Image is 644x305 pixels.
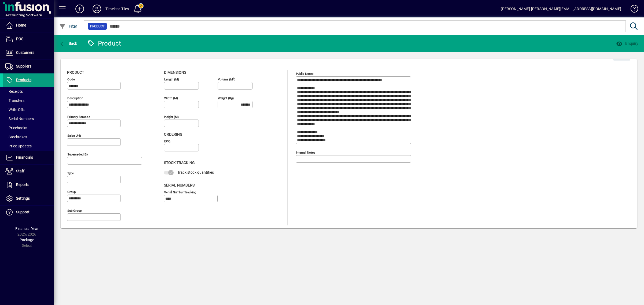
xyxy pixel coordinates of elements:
mat-label: Width (m) [164,96,178,100]
button: Edit [613,51,630,61]
a: Price Updates [3,142,54,151]
a: Pricebooks [3,123,54,132]
span: Package [20,238,34,242]
app-page-header-button: Back [54,39,83,48]
span: Financial Year [15,226,39,231]
mat-label: Group [67,190,76,194]
a: Home [3,19,54,32]
span: Staff [16,169,24,173]
span: Pricebooks [5,126,27,130]
a: Transfers [3,96,54,105]
span: Reports [16,183,29,187]
a: Reports [3,178,54,192]
a: Support [3,206,54,219]
div: Timeless Tiles [105,5,129,13]
a: Write Offs [3,105,54,114]
a: Customers [3,46,54,59]
a: Receipts [3,87,54,96]
mat-label: Superseded by [67,152,88,156]
button: Add [71,4,88,14]
span: Write Offs [5,107,25,112]
span: Track stock quantities [177,170,214,174]
span: Support [16,210,30,214]
span: Home [16,23,26,27]
div: Product [87,39,121,48]
button: Profile [88,4,105,14]
a: Knowledge Base [627,1,637,18]
span: Product [90,24,105,29]
span: POS [16,37,23,41]
button: Filter [58,21,79,31]
a: Stocktakes [3,132,54,142]
div: [PERSON_NAME] [PERSON_NAME][EMAIL_ADDRESS][DOMAIN_NAME] [501,5,621,13]
span: Stocktakes [5,135,27,139]
mat-label: Description [67,96,83,100]
mat-label: EOQ [164,139,170,143]
a: Settings [3,192,54,205]
span: Filter [59,24,77,28]
span: Serial Numbers [5,117,34,121]
span: Customers [16,50,34,55]
a: Serial Numbers [3,114,54,123]
span: Back [59,41,77,46]
span: Settings [16,196,30,200]
mat-label: Public Notes [296,72,313,76]
span: Financials [16,155,33,159]
mat-label: Code [67,77,75,81]
span: Suppliers [16,64,31,68]
span: Transfers [5,98,24,103]
span: Serial Numbers [164,183,195,187]
mat-label: Type [67,171,74,175]
span: Ordering [164,132,182,136]
span: Receipts [5,89,23,94]
mat-label: Primary barcode [67,115,90,119]
mat-label: Sales unit [67,134,81,137]
mat-label: Internal Notes [296,151,315,154]
mat-label: Height (m) [164,115,179,119]
button: Back [58,39,79,48]
mat-label: Weight (Kg) [218,96,234,100]
mat-label: Volume (m ) [218,77,235,81]
a: Suppliers [3,60,54,73]
span: Product [67,70,84,75]
span: Stock Tracking [164,161,195,165]
mat-label: Sub group [67,209,82,213]
mat-label: Length (m) [164,77,179,81]
span: Price Updates [5,144,32,148]
a: Staff [3,165,54,178]
span: Dimensions [164,70,186,75]
a: Financials [3,151,54,164]
mat-label: Serial Number tracking [164,190,196,194]
sup: 3 [233,77,234,80]
a: POS [3,32,54,46]
span: Products [16,78,31,82]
